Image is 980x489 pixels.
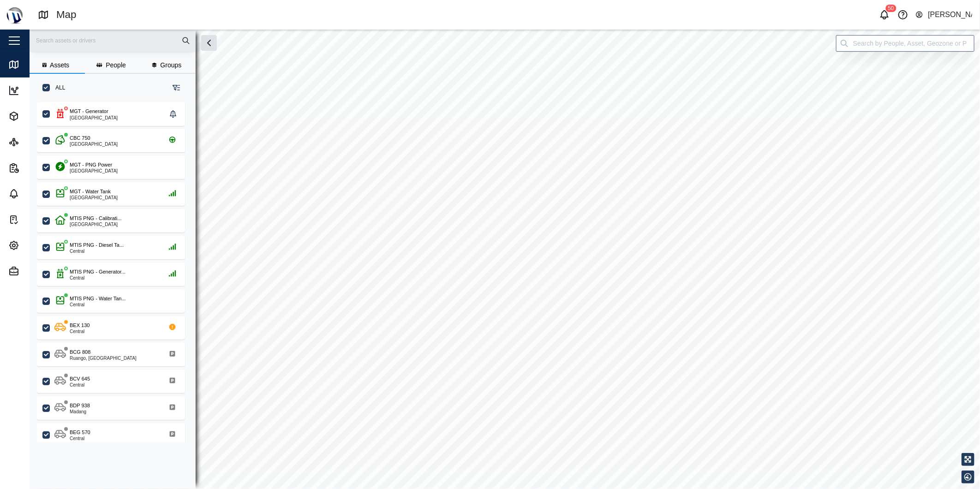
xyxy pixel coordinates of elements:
[70,436,90,441] div: Central
[50,62,69,68] span: Assets
[70,215,121,222] div: MTIS PNG - Calibrati...
[70,402,90,410] div: BDP 938
[70,295,126,303] div: MTIS PNG - Water Tan...
[70,241,124,249] div: MTIS PNG - Diesel Ta...
[37,99,195,442] div: grid
[836,35,974,52] input: Search by People, Asset, Geozone or Place
[24,137,46,147] div: Sites
[70,116,118,120] div: [GEOGRAPHIC_DATA]
[56,7,77,23] div: Map
[70,322,90,329] div: BEX 130
[50,84,65,91] label: ALL
[5,5,25,25] img: Main Logo
[70,169,118,173] div: [GEOGRAPHIC_DATA]
[70,134,90,142] div: CBC 750
[70,161,112,169] div: MGT - PNG Power
[70,142,118,147] div: [GEOGRAPHIC_DATA]
[24,163,54,173] div: Reports
[70,107,108,115] div: MGT - Generator
[70,303,126,307] div: Central
[35,34,190,48] input: Search assets or drivers
[70,329,90,334] div: Central
[30,30,980,489] canvas: Map
[24,85,63,95] div: Dashboard
[70,196,118,200] div: [GEOGRAPHIC_DATA]
[24,266,50,276] div: Admin
[24,189,52,199] div: Alarms
[70,383,90,388] div: Central
[70,188,111,196] div: MGT - Water Tank
[70,375,90,383] div: BCV 645
[915,8,973,21] button: [PERSON_NAME]
[885,5,896,12] div: 50
[70,356,137,361] div: Ruango, [GEOGRAPHIC_DATA]
[70,429,90,436] div: BEG 570
[160,62,181,68] span: Groups
[70,276,125,280] div: Central
[928,9,972,21] div: [PERSON_NAME]
[70,410,90,414] div: Madang
[70,249,124,254] div: Central
[24,111,51,121] div: Assets
[24,60,44,70] div: Map
[70,268,125,276] div: MTIS PNG - Generator...
[70,222,121,227] div: [GEOGRAPHIC_DATA]
[24,240,55,250] div: Settings
[70,348,90,356] div: BCG 808
[24,215,48,225] div: Tasks
[106,62,126,68] span: People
